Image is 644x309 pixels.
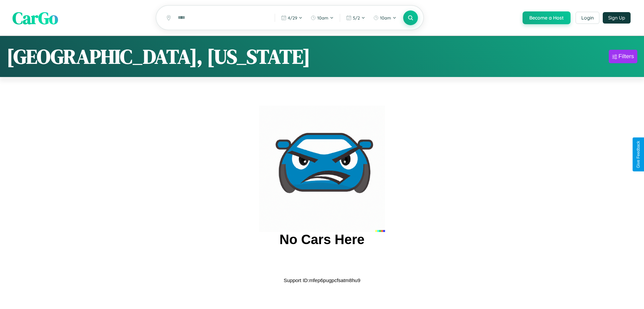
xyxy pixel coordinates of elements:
span: 4 / 29 [288,15,297,21]
button: 4/29 [278,12,306,23]
span: 10am [380,15,391,21]
button: 10am [307,12,337,23]
button: Login [576,12,599,24]
div: Filters [619,53,634,60]
span: CarGo [12,6,58,29]
p: Support ID: mfep6pugpcfsatm8hu9 [284,276,360,285]
button: 5/2 [343,12,369,23]
span: 5 / 2 [353,15,360,21]
h2: No Cars Here [279,232,364,247]
img: car [259,106,385,232]
h1: [GEOGRAPHIC_DATA], [US_STATE] [7,43,310,70]
button: Sign Up [603,12,631,24]
button: Become a Host [523,11,571,24]
div: Give Feedback [636,141,641,168]
button: Filters [609,50,637,63]
button: 10am [370,12,400,23]
span: 10am [317,15,328,21]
